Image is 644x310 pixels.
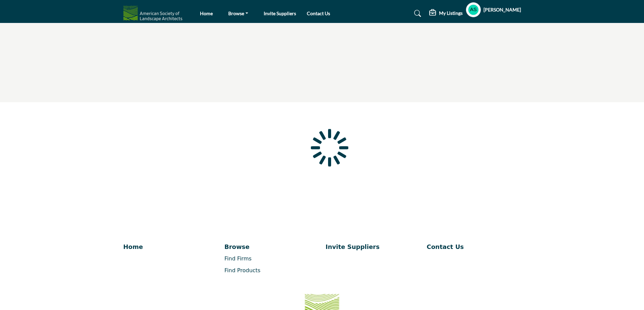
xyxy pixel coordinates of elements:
a: Browse [225,242,319,251]
a: Invite Suppliers [326,242,420,251]
a: Search [408,8,426,19]
h5: My Listings [439,10,463,16]
a: Browse [224,9,253,18]
a: Find Products [225,267,261,274]
button: Show hide supplier dropdown [466,2,481,17]
a: Contact Us [307,10,330,16]
a: Home [123,242,217,251]
div: My Listings [429,9,463,18]
h5: [PERSON_NAME] [484,6,521,13]
a: Home [200,10,213,16]
img: Site Logo [123,6,186,21]
a: Invite Suppliers [264,10,296,16]
a: Find Firms [225,255,252,262]
a: Contact Us [427,242,521,251]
